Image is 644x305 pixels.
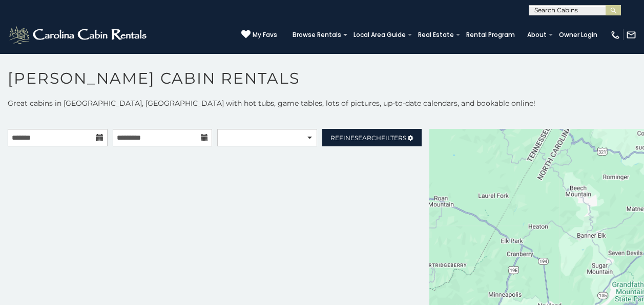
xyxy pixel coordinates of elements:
[287,28,346,42] a: Browse Rentals
[522,28,552,42] a: About
[355,134,381,142] span: Search
[610,30,620,40] img: phone-regular-white.png
[8,25,150,45] img: White-1-2.png
[413,28,459,42] a: Real Estate
[348,28,411,42] a: Local Area Guide
[330,134,406,142] span: Refine Filters
[461,28,520,42] a: Rental Program
[241,30,277,40] a: My Favs
[322,129,422,146] a: RefineSearchFilters
[554,28,603,42] a: Owner Login
[626,30,636,40] img: mail-regular-white.png
[253,30,277,40] span: My Favs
